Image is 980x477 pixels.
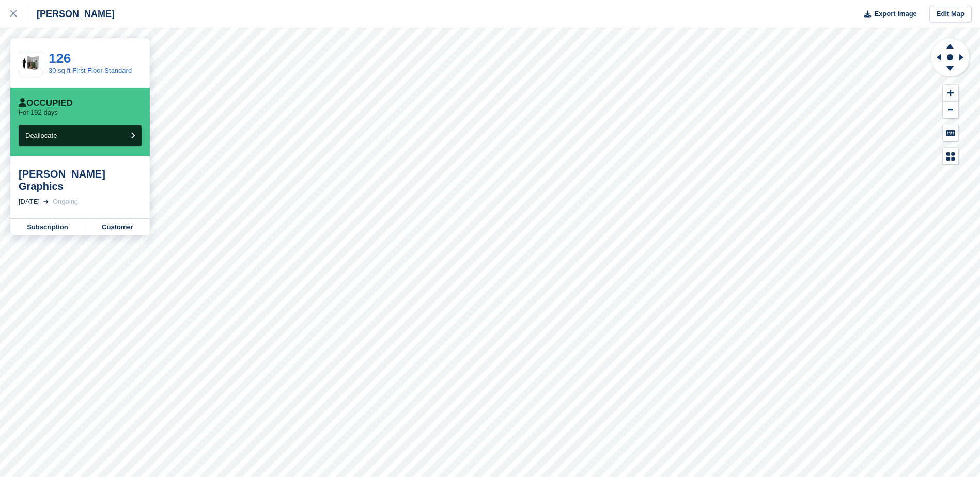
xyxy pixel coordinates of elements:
button: Keyboard Shortcuts [943,124,958,141]
a: 30 sq ft First Floor Standard [49,67,132,74]
button: Export Image [858,6,917,23]
div: [DATE] [19,197,40,207]
span: Export Image [874,9,916,19]
img: arrow-right-light-icn-cde0832a797a2874e46488d9cf13f60e5c3a73dbe684e267c42b8395dfbc2abf.svg [43,200,49,204]
span: Deallocate [25,132,57,139]
a: Edit Map [929,6,972,23]
a: Customer [85,219,150,235]
button: Map Legend [943,148,958,165]
button: Deallocate [19,125,142,146]
div: Occupied [19,98,73,108]
div: [PERSON_NAME] [27,8,115,20]
div: Ongoing [53,197,78,207]
button: Zoom In [943,85,958,102]
button: Zoom Out [943,102,958,119]
img: 30-sqft-unit.jpg [19,54,43,72]
div: [PERSON_NAME] Graphics [19,168,142,193]
p: For 192 days [19,108,58,117]
a: Subscription [10,219,85,235]
a: 126 [49,51,71,66]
